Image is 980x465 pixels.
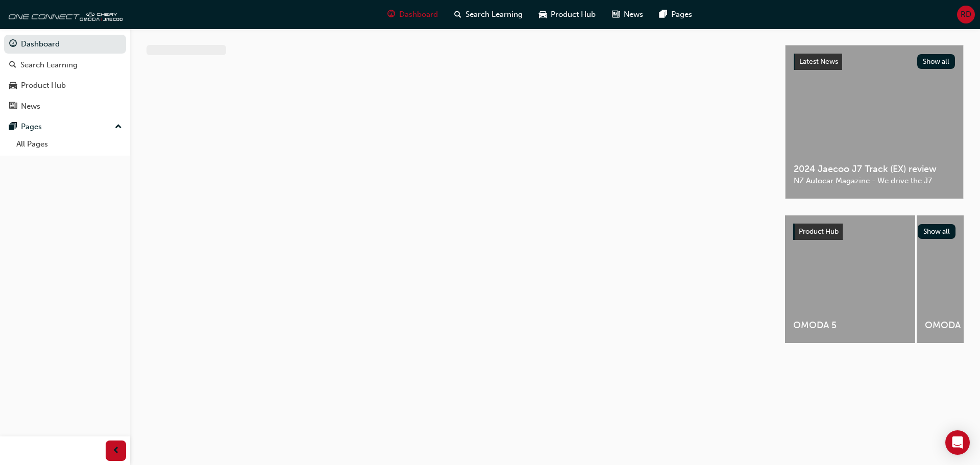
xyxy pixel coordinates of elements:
span: RD [961,9,971,20]
span: prev-icon [112,445,120,457]
a: Dashboard [4,35,126,54]
button: Pages [4,117,126,136]
span: guage-icon [387,8,395,21]
a: car-iconProduct Hub [531,4,604,25]
img: oneconnect [5,4,122,25]
a: guage-iconDashboard [379,4,446,25]
span: pages-icon [659,8,667,21]
a: All Pages [12,136,126,152]
a: Product Hub [4,76,126,95]
a: Latest NewsShow all [794,54,955,70]
button: Show all [917,54,955,69]
button: RD [957,6,975,23]
span: NZ Autocar Magazine - We drive the J7. [794,175,955,187]
span: search-icon [454,8,461,21]
span: up-icon [115,120,122,134]
a: OMODA 5 [785,215,915,343]
button: DashboardSearch LearningProduct HubNews [4,33,126,117]
span: Latest News [799,57,838,66]
span: news-icon [612,8,620,21]
div: Search Learning [20,59,78,71]
span: Search Learning [465,9,523,20]
span: pages-icon [9,123,17,132]
span: Pages [671,9,692,20]
a: Product HubShow all [793,224,955,240]
div: News [21,101,40,112]
span: 2024 Jaecoo J7 Track (EX) review [794,163,955,175]
a: search-iconSearch Learning [446,4,531,25]
a: Search Learning [4,56,126,75]
span: OMODA 5 [793,320,907,331]
a: News [4,97,126,116]
span: Product Hub [551,9,596,20]
span: News [624,9,643,20]
span: Dashboard [399,9,438,20]
span: car-icon [9,81,17,90]
span: news-icon [9,102,17,111]
span: guage-icon [9,40,17,49]
button: Show all [918,224,956,239]
a: pages-iconPages [651,4,700,25]
a: Latest NewsShow all2024 Jaecoo J7 Track (EX) reviewNZ Autocar Magazine - We drive the J7. [785,45,964,199]
div: Pages [21,121,42,133]
span: search-icon [9,61,16,70]
span: car-icon [539,8,547,21]
div: Product Hub [21,80,66,91]
div: Open Intercom Messenger [945,430,970,455]
a: news-iconNews [604,4,651,25]
span: Product Hub [799,227,839,236]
